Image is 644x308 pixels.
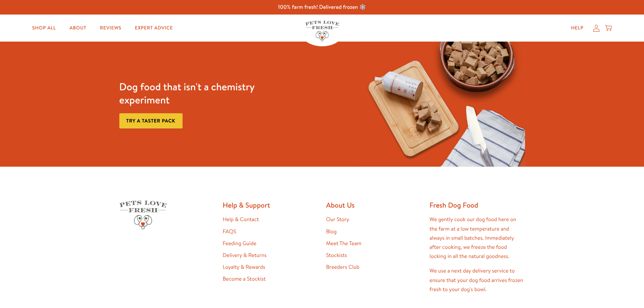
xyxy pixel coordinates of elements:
a: Reviews [95,21,127,35]
a: Meet The Team [326,240,361,247]
a: Try a taster pack [119,113,183,128]
p: We gently cook our dog food here on the farm at a low temperature and always in small batches. Im... [430,215,525,261]
h2: About Us [326,200,422,210]
a: Shop All [27,21,61,35]
a: About [64,21,92,35]
h2: Help & Support [223,200,318,210]
a: Feeding Guide [223,240,257,247]
a: Breeders Club [326,263,359,271]
a: Help [566,21,589,35]
h2: Fresh Dog Food [430,200,525,210]
a: Become a Stockist [223,275,266,283]
a: Delivery & Returns [223,252,267,259]
p: We use a next day delivery service to ensure that your dog food arrives frozen fresh to your dog'... [430,266,525,294]
a: Expert Advice [129,21,178,35]
img: Fussy [359,42,525,167]
a: Help & Contact [223,216,259,223]
img: Pets Love Fresh [119,200,167,229]
a: FAQS [223,228,236,235]
a: Our Story [326,216,350,223]
h3: Dog food that isn't a chemistry experiment [119,80,285,106]
img: Pets Love Fresh [305,21,339,41]
a: Stockists [326,252,347,259]
a: Blog [326,228,337,235]
a: Loyalty & Rewards [223,263,265,271]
